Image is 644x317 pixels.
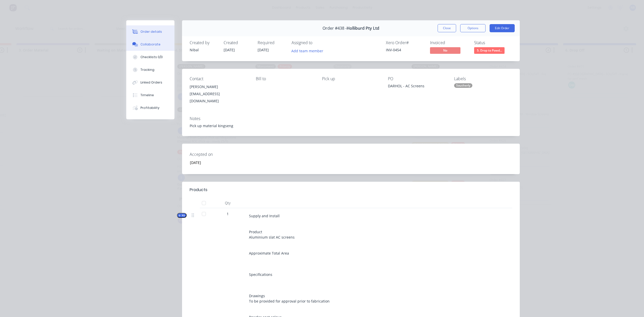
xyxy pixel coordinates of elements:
[126,63,174,76] button: Tracking
[474,47,505,55] button: 5. Drop to Powd...
[289,47,326,54] button: Add team member
[126,89,174,102] button: Timeline
[140,55,163,59] div: Checklists 0/0
[292,40,342,45] div: Assigned to
[190,47,218,53] div: Nibal
[438,24,456,32] button: Close
[430,47,460,54] span: No
[212,198,243,208] div: Qty
[190,83,248,90] div: [PERSON_NAME]
[258,47,269,52] span: [DATE]
[140,29,162,34] div: Order details
[126,102,174,114] button: Profitability
[388,76,446,81] div: PO
[386,47,424,53] div: INV-0454
[190,187,207,193] div: Products
[454,83,472,88] div: Southerly
[190,123,512,128] div: Pick up material kingseng
[190,83,248,105] div: [PERSON_NAME][EMAIL_ADDRESS][DOMAIN_NAME]
[224,40,252,45] div: Created
[474,47,505,54] span: 5. Drop to Powd...
[347,26,379,31] span: Holliburd Pty Ltd
[126,76,174,89] button: Linked Orders
[256,76,314,81] div: Bill to
[126,51,174,63] button: Checklists 0/0
[178,213,185,217] span: Kit
[430,40,468,45] div: Invoiced
[490,24,515,32] button: Edit Order
[186,159,249,166] input: Enter date
[190,40,218,45] div: Created by
[190,151,253,157] label: Accepted on
[224,47,235,52] span: [DATE]
[140,68,154,72] div: Tracking
[388,83,446,90] div: DARHOL - AC Screens
[140,80,162,85] div: Linked Orders
[177,213,187,218] button: Kit
[140,93,154,97] div: Timeline
[454,76,512,81] div: Labels
[474,40,512,45] div: Status
[323,26,347,31] span: Order #438 -
[258,40,285,45] div: Required
[190,116,512,121] div: Notes
[460,24,486,32] button: Options
[140,42,160,47] div: Collaborate
[126,25,174,38] button: Order details
[190,76,248,81] div: Contact
[386,40,424,45] div: Xero Order #
[227,211,229,216] span: 1
[190,90,248,105] div: [EMAIL_ADDRESS][DOMAIN_NAME]
[292,47,326,54] button: Add team member
[140,106,159,110] div: Profitability
[322,76,380,81] div: Pick up
[126,38,174,51] button: Collaborate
